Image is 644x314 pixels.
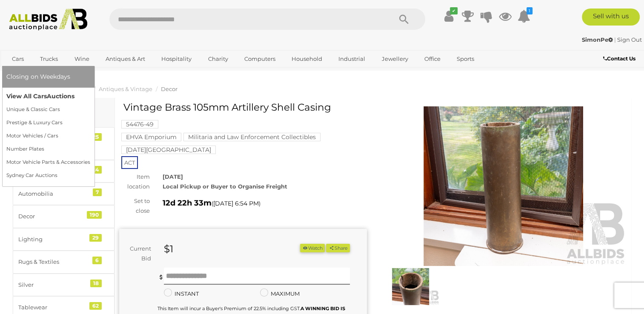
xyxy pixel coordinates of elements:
a: Wine [69,52,95,66]
a: Decor 190 [13,205,114,228]
img: Vintage Brass 105mm Artillery Shell Casing [382,268,439,305]
span: ( ) [212,200,260,207]
a: Antiques & Vintage [99,86,152,92]
mark: Militaria and Law Enforcement Collectibles [183,133,321,141]
button: Share [326,244,349,253]
strong: Local Pickup or Buyer to Organise Freight [163,183,287,190]
strong: SimonPe [582,36,613,43]
a: Automobilia 7 [13,183,114,205]
a: Charity [202,52,233,66]
div: 6 [92,257,102,264]
a: Sell with us [582,9,640,26]
a: Cars [6,52,29,66]
i: ✔ [450,7,458,14]
a: ✔ [443,9,455,24]
a: Sports [451,52,480,66]
a: SimonPe [582,36,614,43]
div: Rugs & Textiles [18,257,89,267]
div: 7 [93,188,102,196]
div: 18 [90,280,102,287]
span: [DATE] 6:54 PM [213,200,259,207]
button: Watch [300,244,325,253]
strong: $1 [164,243,173,255]
span: ACT [121,156,138,169]
a: Silver 18 [13,274,114,296]
div: 24 [89,166,102,174]
a: Industrial [333,52,371,66]
strong: [DATE] [163,173,183,180]
div: Tablewear [18,303,89,312]
div: Silver [18,280,89,290]
mark: EHVA Emporium [121,133,181,141]
h1: Vintage Brass 105mm Artillery Shell Casing [123,102,365,113]
a: Hospitality [156,52,197,66]
img: Allbids.com.au [5,9,92,31]
button: Search [383,9,425,30]
li: Watch this item [300,244,325,253]
img: Vintage Brass 105mm Artillery Shell Casing [380,106,627,266]
mark: [DATE][GEOGRAPHIC_DATA] [121,146,216,154]
i: 1 [527,7,532,14]
div: Decor [18,211,89,221]
a: EHVA Emporium [121,134,181,140]
a: Rugs & Textiles 6 [13,251,114,273]
div: 125 [88,133,102,141]
a: [DATE][GEOGRAPHIC_DATA] [121,146,216,153]
a: Jewellery [376,52,414,66]
mark: 54476-49 [121,120,158,128]
div: 29 [89,234,102,242]
strong: 12d 22h 33m [163,198,212,208]
a: Antiques & Art [100,52,151,66]
div: 62 [89,302,102,310]
div: Item location [113,172,156,192]
a: Household [286,52,328,66]
a: Contact Us [603,54,638,63]
a: Computers [239,52,281,66]
label: INSTANT [164,289,199,299]
a: Sign Out [617,36,642,43]
a: Office [419,52,446,66]
label: MAXIMUM [260,289,300,299]
span: | [614,36,616,43]
a: Lighting 29 [13,228,114,251]
div: Current Bid [119,244,157,264]
div: Lighting [18,234,89,244]
a: 54476-49 [121,121,158,128]
div: 190 [87,211,102,219]
div: Automobilia [18,189,89,199]
a: Militaria and Law Enforcement Collectibles [183,134,321,140]
b: Contact Us [603,55,635,62]
div: Set to close [113,196,156,216]
a: Decor [161,86,177,92]
a: Trucks [34,52,63,66]
a: 1 [518,9,530,24]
